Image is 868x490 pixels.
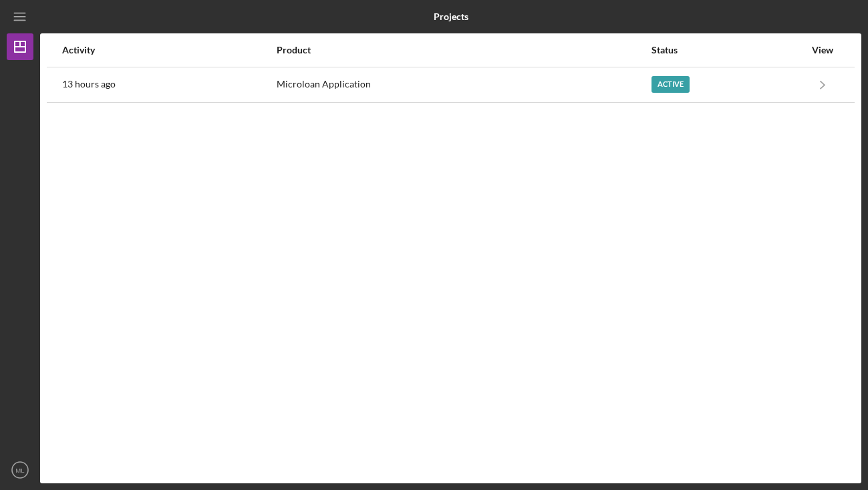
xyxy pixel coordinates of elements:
div: Product [277,45,649,55]
div: Status [652,45,805,55]
button: ML [7,457,33,483]
div: Microloan Application [277,68,649,101]
time: 2025-09-13 23:31 [62,79,116,89]
div: Active [652,76,690,93]
b: Projects [434,11,468,22]
text: ML [15,467,25,474]
div: View [806,45,839,55]
div: Activity [62,45,275,55]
